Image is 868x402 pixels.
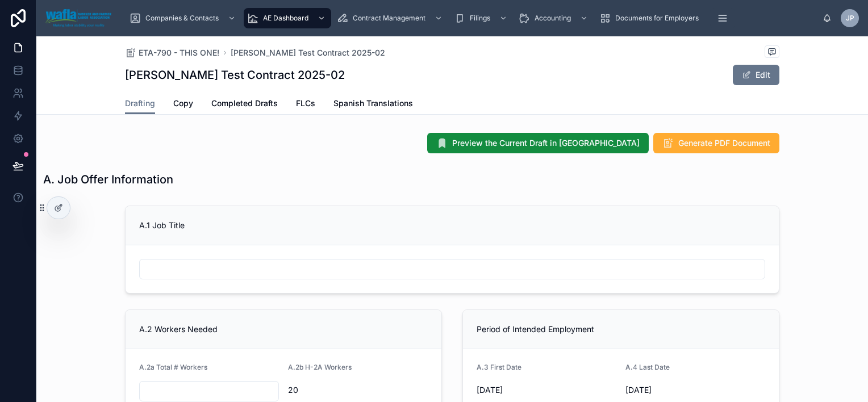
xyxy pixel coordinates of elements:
[353,14,425,23] span: Contract Management
[846,14,854,23] span: JP
[477,384,616,396] span: [DATE]
[120,6,823,31] div: scrollable content
[288,384,428,396] span: 20
[450,8,513,28] a: Filings
[333,93,413,116] a: Spanish Translations
[45,9,111,27] img: App logo
[125,93,155,115] a: Drafting
[43,171,173,187] h1: A. Job Offer Information
[678,137,770,149] span: Generate PDF Document
[125,47,219,58] a: ETA-790 - THIS ONE!
[515,8,594,28] a: Accounting
[625,384,765,396] span: [DATE]
[126,8,241,28] a: Companies & Contacts
[244,8,331,28] a: AE Dashboard
[231,47,385,58] a: [PERSON_NAME] Test Contract 2025-02
[653,133,779,153] button: Generate PDF Document
[535,14,571,23] span: Accounting
[625,363,670,371] span: A.4 Last Date
[452,137,640,149] span: Preview the Current Draft in [GEOGRAPHIC_DATA]
[296,98,315,109] span: FLCs
[139,220,185,230] span: A.1 Job Title
[139,47,219,58] span: ETA-790 - THIS ONE!
[296,93,315,116] a: FLCs
[477,324,594,334] span: Period of Intended Employment
[211,93,278,116] a: Completed Drafts
[596,8,707,28] a: Documents for Employers
[139,363,207,371] span: A.2a Total # Workers
[139,324,218,334] span: A.2 Workers Needed
[173,93,193,116] a: Copy
[477,363,521,371] span: A.3 First Date
[333,98,413,109] span: Spanish Translations
[288,363,352,371] span: A.2b H-2A Workers
[470,14,490,23] span: Filings
[263,14,308,23] span: AE Dashboard
[615,14,699,23] span: Documents for Employers
[211,98,278,109] span: Completed Drafts
[173,98,193,109] span: Copy
[733,65,779,85] button: Edit
[125,67,345,83] h1: [PERSON_NAME] Test Contract 2025-02
[333,8,448,28] a: Contract Management
[125,98,155,109] span: Drafting
[427,133,649,153] button: Preview the Current Draft in [GEOGRAPHIC_DATA]
[145,14,219,23] span: Companies & Contacts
